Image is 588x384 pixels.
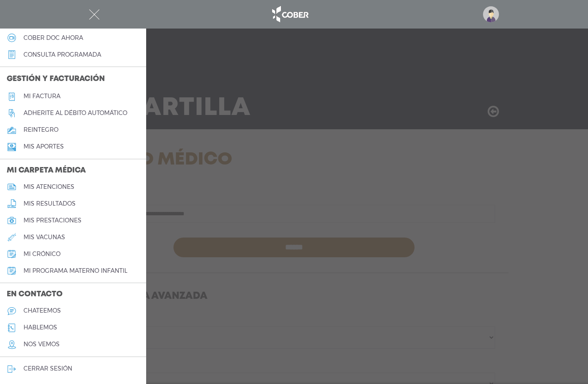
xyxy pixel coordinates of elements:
h5: Mis aportes [24,143,64,150]
h5: mi crónico [24,251,60,258]
h5: chateemos [24,307,61,314]
img: profile-placeholder.svg [483,6,499,22]
h5: reintegro [24,126,58,133]
h5: mis atenciones [24,183,74,191]
h5: Adherite al débito automático [24,110,127,117]
h5: mis vacunas [24,234,65,241]
h5: mis prestaciones [24,217,81,224]
h5: cerrar sesión [24,365,72,372]
h5: Cober doc ahora [24,34,83,42]
img: Cober_menu-close-white.svg [89,9,100,20]
h5: Mi factura [24,93,60,100]
h5: consulta programada [24,51,101,58]
h5: hablemos [24,324,57,331]
h5: mi programa materno infantil [24,267,127,274]
h5: mis resultados [24,200,76,207]
img: logo_cober_home-white.png [268,4,312,24]
h5: nos vemos [24,341,60,348]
